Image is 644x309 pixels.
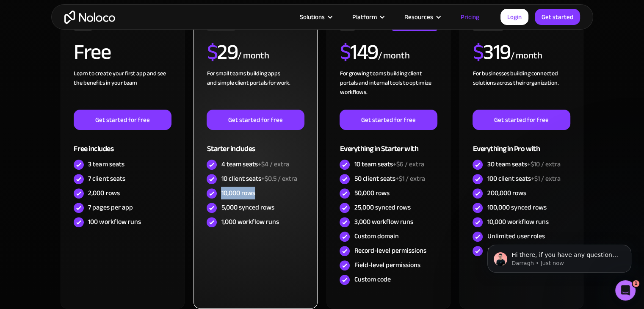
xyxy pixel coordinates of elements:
div: 10,000 rows [221,188,255,198]
div: 100,000 synced rows [487,203,546,212]
h2: 29 [207,41,238,63]
div: 100 client seats [487,174,560,183]
a: Get started for free [340,110,437,130]
a: Get started for free [74,110,171,130]
div: Field-level permissions [354,260,420,270]
div: 30 team seats [487,160,560,169]
div: Custom code [354,275,390,284]
div: 10,000 workflow runs [487,217,548,226]
div: / month [378,49,409,63]
span: +$0.5 / extra [261,172,297,185]
div: 7 client seats [88,174,125,183]
div: 10 client seats [221,174,297,183]
div: 1,000 workflow runs [221,217,279,226]
div: / month [238,49,269,63]
span: 1 [633,280,639,287]
div: 2,000 rows [88,188,119,198]
div: 5,000 synced rows [221,203,274,212]
a: Pricing [450,11,490,22]
div: Record-level permissions [354,246,426,255]
div: Platform [352,11,377,22]
iframe: Intercom live chat [615,280,636,301]
a: Get started for free [473,110,570,130]
div: Solutions [300,11,325,22]
span: +$4 / extra [257,158,289,171]
h2: 149 [340,41,378,63]
div: 7 pages per app [88,203,133,212]
div: Free includes [74,130,171,157]
div: Everything in Pro with [473,130,570,157]
div: Resources [404,11,433,22]
div: 4 team seats [221,160,289,169]
div: 50,000 rows [354,188,389,198]
div: 25,000 synced rows [354,203,410,212]
div: 3,000 workflow runs [354,217,413,226]
div: Solutions [289,11,342,22]
h2: Free [74,41,111,63]
span: +$1 / extra [395,172,425,185]
div: 50 client seats [354,174,425,183]
span: $ [473,32,483,72]
a: home [64,11,115,24]
div: For small teams building apps and simple client portals for work. ‍ [207,69,304,110]
div: / month [510,49,542,63]
span: +$10 / extra [527,158,560,171]
div: For growing teams building client portals and internal tools to optimize workflows. [340,69,437,110]
div: 200,000 rows [487,188,526,198]
a: Get started for free [207,110,304,130]
a: Get started [535,9,580,25]
div: Everything in Starter with [340,130,437,157]
div: Learn to create your first app and see the benefits in your team ‍ [74,69,171,110]
span: $ [340,32,350,72]
div: 10 team seats [354,160,424,169]
div: 100 workflow runs [88,217,141,226]
span: +$6 / extra [392,158,424,171]
div: Platform [342,11,394,22]
div: For businesses building connected solutions across their organization. ‍ [473,69,570,110]
div: Resources [394,11,450,22]
iframe: Intercom notifications message [475,227,644,286]
span: +$1 / extra [531,172,560,185]
a: Login [500,9,528,25]
div: Starter includes [207,130,304,157]
div: 3 team seats [88,160,124,169]
span: $ [207,32,217,72]
h2: 319 [473,41,510,63]
div: Custom domain [354,232,398,241]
